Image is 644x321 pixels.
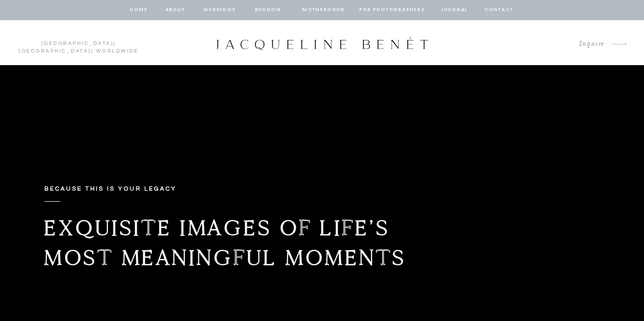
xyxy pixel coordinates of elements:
a: Motherhood [302,6,344,15]
a: journal [439,6,470,15]
a: about [165,6,186,15]
a: for photographers [359,6,425,15]
a: [GEOGRAPHIC_DATA] [19,49,91,54]
b: Exquisite images of life’s most meaningful moments [44,214,406,271]
a: contact [483,6,515,15]
a: [GEOGRAPHIC_DATA] [41,41,114,46]
b: Because this is your legacy [44,186,177,192]
a: BOUDOIR [254,6,283,15]
a: Inquire [571,37,605,51]
a: Weddings [202,6,237,15]
p: | | Worldwide [14,40,143,46]
a: home [129,6,148,15]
